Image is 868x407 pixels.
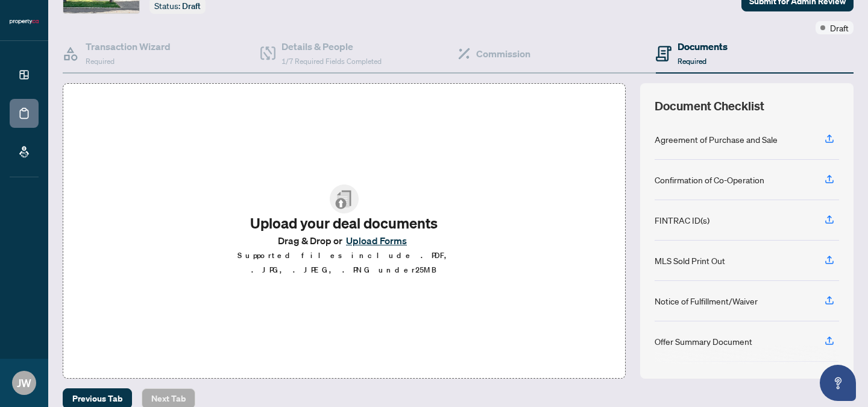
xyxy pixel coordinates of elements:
h4: Commission [476,46,530,61]
span: Required [678,57,706,66]
div: Notice of Fulfillment/Waiver [655,294,758,308]
span: 1/7 Required Fields Completed [281,57,382,66]
span: Draft [182,1,201,11]
h2: Upload your deal documents [228,213,461,233]
span: File UploadUpload your deal documentsDrag & Drop orUpload FormsSupported files include .PDF, .JPG... [218,175,470,287]
h4: Transaction Wizard [86,39,171,54]
span: Draft [830,21,849,34]
span: Document Checklist [655,98,764,115]
span: Required [86,57,115,66]
div: Confirmation of Co-Operation [655,173,764,186]
img: File Upload [330,185,359,213]
img: logo [10,18,39,25]
h4: Details & People [281,39,382,54]
p: Supported files include .PDF, .JPG, .JPEG, .PNG under 25 MB [228,248,461,277]
div: MLS Sold Print Out [655,254,725,267]
button: Upload Forms [342,233,410,248]
span: Drag & Drop or [278,233,410,248]
h4: Documents [678,39,728,54]
div: Agreement of Purchase and Sale [655,133,778,146]
span: JW [17,374,31,391]
div: Offer Summary Document [655,335,752,348]
button: Open asap [820,365,856,401]
div: FINTRAC ID(s) [655,213,709,227]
